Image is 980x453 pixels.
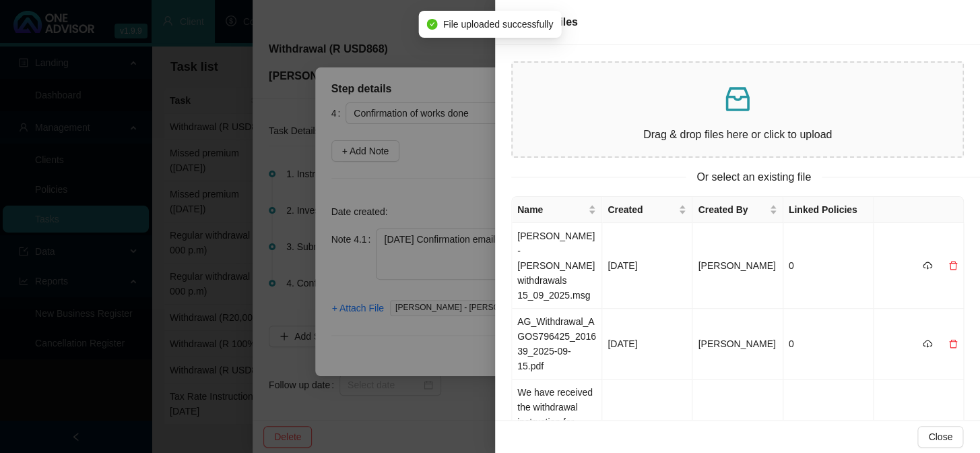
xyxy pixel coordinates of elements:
span: File uploaded successfully [443,17,553,32]
span: [PERSON_NAME] [698,338,775,349]
span: Attach Files [517,16,578,28]
td: [DATE] [602,309,692,380]
span: Created By [698,202,766,217]
button: Close [917,426,963,448]
td: [PERSON_NAME] - [PERSON_NAME] withdrawals 15_09_2025.msg [512,223,602,309]
p: Drag & drop files here or click to upload [523,126,952,143]
span: Created [608,202,676,217]
span: delete [948,261,958,270]
span: cloud-download [923,261,932,270]
td: [DATE] [602,223,692,309]
span: cloud-download [923,339,932,349]
span: Or select an existing file [686,169,822,185]
span: inboxDrag & drop files here or click to upload [513,63,962,156]
th: Linked Policies [783,197,874,223]
span: [PERSON_NAME] [698,260,775,271]
span: delete [948,339,958,349]
td: 0 [783,223,874,309]
th: Name [512,197,602,223]
span: check-circle [427,19,438,30]
span: Name [517,202,585,217]
td: AG_Withdrawal_AGOS796425_201639_2025-09-15.pdf [512,309,602,380]
span: inbox [721,83,754,115]
td: 0 [783,309,874,380]
th: Created [602,197,692,223]
span: Close [928,429,952,444]
th: Created By [692,197,783,223]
